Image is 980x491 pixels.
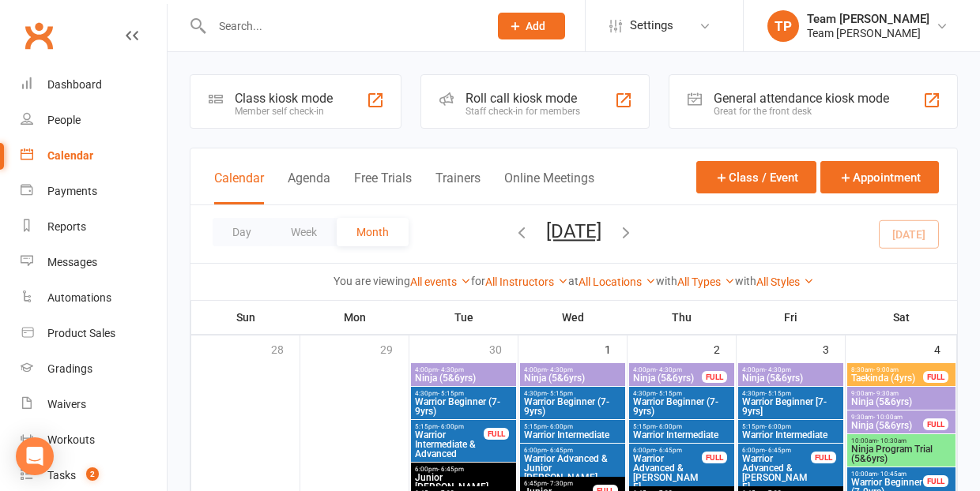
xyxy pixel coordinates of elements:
span: Ninja (5&6yrs) [850,397,952,407]
div: FULL [484,428,509,440]
a: All Styles [756,275,814,288]
div: Staff check-in for members [465,106,580,117]
strong: for [471,275,485,287]
th: Sun [191,301,300,334]
span: - 6:00pm [765,423,791,430]
span: - 4:30pm [656,366,682,373]
span: 9:30am [850,414,924,421]
a: Clubworx [19,16,58,55]
span: 6:45pm [523,480,594,487]
span: Settings [630,8,673,43]
div: Gradings [47,362,92,375]
span: 5:15pm [414,423,484,430]
div: FULL [702,452,727,463]
button: Calendar [214,171,264,204]
div: 29 [380,335,409,362]
button: Class / Event [696,161,816,193]
span: 5:15pm [741,423,840,430]
a: All Locations [579,275,656,288]
span: Ninja (5&6yrs) [414,373,513,383]
span: 9:00am [850,390,952,397]
span: - 5:15pm [547,390,573,397]
th: Thu [628,301,737,334]
button: Week [271,218,337,246]
span: Ninja (5&6yrs) [523,373,622,383]
span: - 10:45am [877,470,906,478]
span: - 6:45pm [547,447,573,454]
span: 4:00pm [632,366,703,373]
a: Gradings [21,351,167,387]
input: Search... [207,15,477,37]
span: Add [526,20,545,32]
th: Fri [737,301,846,334]
span: 6:00pm [632,447,703,454]
span: - 7:30pm [547,480,573,487]
a: Automations [21,280,167,316]
div: TP [767,10,799,42]
span: Ninja (5&6yrs) [632,373,703,383]
span: - 6:00pm [438,423,464,430]
a: Payments [21,174,167,209]
strong: at [568,275,579,287]
button: Add [498,13,565,39]
span: - 6:45pm [765,447,791,454]
div: FULL [811,452,836,463]
a: Calendar [21,138,167,174]
div: 28 [271,335,300,362]
span: - 4:30pm [547,366,573,373]
a: Workouts [21,422,167,458]
button: [DATE] [546,220,601,242]
div: People [47,114,81,126]
div: Roll call kiosk mode [465,91,580,106]
span: 4:00pm [523,366,622,373]
div: 2 [714,335,736,362]
span: - 9:00am [873,366,899,373]
div: Workouts [47,433,95,446]
span: 10:00am [850,470,924,478]
span: 5:15pm [523,423,622,430]
div: Team [PERSON_NAME] [807,12,929,26]
span: 10:00am [850,437,952,444]
a: All events [410,275,471,288]
span: - 5:15pm [438,390,464,397]
span: 4:00pm [741,366,840,373]
span: 5:15pm [632,423,731,430]
a: Reports [21,209,167,245]
button: Day [213,218,271,246]
div: Automations [47,291,111,304]
div: 3 [823,335,845,362]
span: - 6:00pm [656,423,682,430]
span: Ninja Program Trial (5&6yrs) [850,444,952,463]
a: Product Sales [21,316,167,351]
span: Warrior Beginner (7-9yrs) [414,397,513,416]
div: Messages [47,256,97,268]
span: 4:30pm [741,390,840,397]
span: 8:30am [850,366,924,373]
span: - 6:45pm [656,447,682,454]
span: - 6:45pm [438,466,464,473]
span: Ninja (5&6yrs) [741,373,840,383]
a: Messages [21,245,167,280]
a: All Types [677,275,735,288]
span: Warrior Beginner (7-9yrs) [632,397,731,416]
div: 1 [605,335,627,362]
button: Free Trials [354,171,412,204]
button: Appointment [820,161,939,193]
div: Class kiosk mode [235,91,333,106]
div: 4 [934,335,956,362]
span: Warrior Intermediate & Advanced [414,430,484,459]
th: Sat [846,301,957,334]
button: Agenda [288,171,330,204]
span: 4:30pm [523,390,622,397]
div: Tasks [47,469,76,482]
div: FULL [923,418,948,430]
button: Month [337,218,409,246]
button: Trainers [435,171,481,204]
span: - 6:00pm [547,423,573,430]
span: 4:00pm [414,366,513,373]
strong: You are viewing [334,275,410,287]
div: Team [PERSON_NAME] [807,26,929,40]
span: Taekinda (4yrs) [850,373,924,383]
span: - 10:30am [877,437,906,444]
div: FULL [702,371,727,383]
